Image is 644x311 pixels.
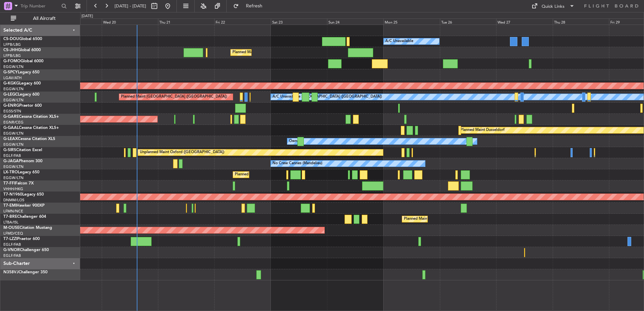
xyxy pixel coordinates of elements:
[3,81,19,85] span: G-KGKG
[3,104,42,108] a: G-ENRGPraetor 600
[3,270,47,274] a: N358VJChallenger 350
[3,53,21,58] a: LFPB/LBG
[404,214,510,224] div: Planned Maint [GEOGRAPHIC_DATA] ([GEOGRAPHIC_DATA])
[3,198,24,203] a: DNMM/LOS
[3,186,23,192] a: VHHH/HKG
[3,175,24,180] a: EGGW/LTN
[3,37,19,41] span: CS-DOU
[542,3,565,10] div: Quick Links
[3,120,24,125] a: EGNR/CEG
[289,136,300,146] div: Owner
[3,93,39,97] a: G-LEGCLegacy 600
[102,19,158,25] div: Wed 20
[3,164,24,169] a: EGGW/LTN
[3,248,49,252] a: G-VNORChallenger 650
[3,270,19,274] span: N358VJ
[3,115,19,119] span: G-GARE
[3,209,23,214] a: LFMN/NCE
[3,248,20,252] span: G-VNOR
[121,92,227,102] div: Planned Maint [GEOGRAPHIC_DATA] ([GEOGRAPHIC_DATA])
[3,181,15,185] span: T7-FFI
[232,47,339,58] div: Planned Maint [GEOGRAPHIC_DATA] ([GEOGRAPHIC_DATA])
[3,137,18,141] span: G-LEAX
[3,226,52,230] a: M-OUSECitation Mustang
[235,170,341,180] div: Planned Maint [GEOGRAPHIC_DATA] ([GEOGRAPHIC_DATA])
[3,142,24,147] a: EGGW/LTN
[272,92,382,102] div: A/C Unavailable [GEOGRAPHIC_DATA] ([GEOGRAPHIC_DATA])
[3,37,42,41] a: CS-DOUGlobal 6500
[3,153,21,158] a: EGLF/FAB
[3,59,21,63] span: G-FOMO
[3,253,21,258] a: EGLF/FAB
[3,70,18,74] span: G-SPCY
[3,70,39,74] a: G-SPCYLegacy 650
[327,19,383,25] div: Sun 24
[7,13,73,24] button: All Aircraft
[3,109,21,114] a: EGSS/STN
[3,126,19,130] span: G-GAAL
[3,215,17,219] span: T7-BRE
[496,19,552,25] div: Wed 27
[3,115,59,119] a: G-GARECessna Citation XLS+
[140,147,224,158] div: Unplanned Maint Oxford ([GEOGRAPHIC_DATA])
[3,48,18,52] span: CS-JHH
[3,98,24,103] a: EGGW/LTN
[3,204,44,208] a: T7-EMIHawker 900XP
[383,19,440,25] div: Mon 25
[18,16,71,21] span: All Aircraft
[158,19,214,25] div: Thu 21
[3,170,39,174] a: LX-TROLegacy 650
[460,125,505,135] div: Planned Maint Dusseldorf
[3,137,55,141] a: G-LEAXCessna Citation XLS
[3,237,17,241] span: T7-LZZI
[3,159,42,163] a: G-JAGAPhenom 300
[3,220,19,225] a: LTBA/ISL
[240,4,268,8] span: Refresh
[3,42,21,47] a: LFPB/LBG
[3,148,16,152] span: G-SIRS
[3,242,21,247] a: EGLF/FAB
[3,64,24,69] a: EGGW/LTN
[82,13,93,19] div: [DATE]
[553,19,609,25] div: Thu 28
[3,193,22,197] span: T7-N1960
[3,148,42,152] a: G-SIRSCitation Excel
[3,231,23,236] a: LFMD/CEQ
[3,170,18,174] span: LX-TRO
[3,59,43,63] a: G-FOMOGlobal 6000
[230,1,270,11] button: Refresh
[3,87,24,92] a: EGGW/LTN
[3,126,59,130] a: G-GAALCessna Citation XLS+
[3,237,40,241] a: T7-LZZIPraetor 600
[271,19,327,25] div: Sat 23
[440,19,496,25] div: Tue 26
[3,159,19,163] span: G-JAGA
[3,204,17,208] span: T7-EMI
[3,48,41,52] a: CS-JHHGlobal 6000
[3,193,44,197] a: T7-N1960Legacy 650
[3,131,24,136] a: EGGW/LTN
[214,19,270,25] div: Fri 22
[3,81,41,85] a: G-KGKGLegacy 600
[3,104,19,108] span: G-ENRG
[21,1,59,11] input: Trip Number
[3,75,22,80] a: LGAV/ATH
[3,215,46,219] a: T7-BREChallenger 604
[3,226,20,230] span: M-OUSE
[528,1,578,11] button: Quick Links
[272,159,322,169] div: No Crew Cannes (Mandelieu)
[385,36,413,46] div: A/C Unavailable
[115,3,146,9] span: [DATE] - [DATE]
[3,93,18,97] span: G-LEGC
[3,181,34,185] a: T7-FFIFalcon 7X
